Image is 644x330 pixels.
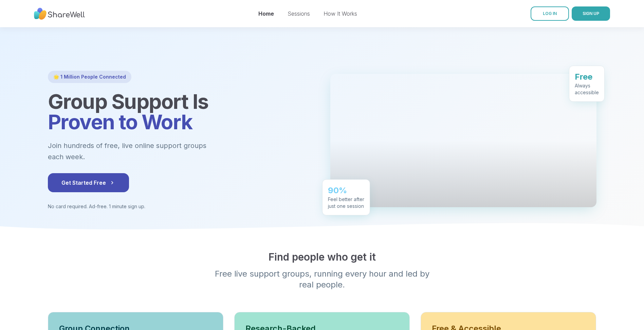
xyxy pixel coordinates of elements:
[583,11,599,16] span: SIGN UP
[48,251,596,263] h2: Find people who get it
[61,179,115,187] span: Get Started Free
[258,10,274,17] a: Home
[48,110,192,134] span: Proven to Work
[543,11,557,16] span: LOG IN
[34,4,85,23] img: ShareWell Nav Logo
[575,82,599,96] div: Always accessible
[328,185,364,196] div: 90%
[572,6,610,21] button: SIGN UP
[48,71,131,83] div: 🌟 1 Million People Connected
[328,196,364,209] div: Feel better after just one session
[192,268,453,290] p: Free live support groups, running every hour and led by real people.
[48,173,129,192] button: Get Started Free
[288,10,310,17] a: Sessions
[48,91,314,132] h1: Group Support Is
[575,71,599,82] div: Free
[48,140,243,162] p: Join hundreds of free, live online support groups each week.
[48,203,314,210] p: No card required. Ad-free. 1 minute sign up.
[531,6,569,21] a: LOG IN
[324,10,357,17] a: How It Works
